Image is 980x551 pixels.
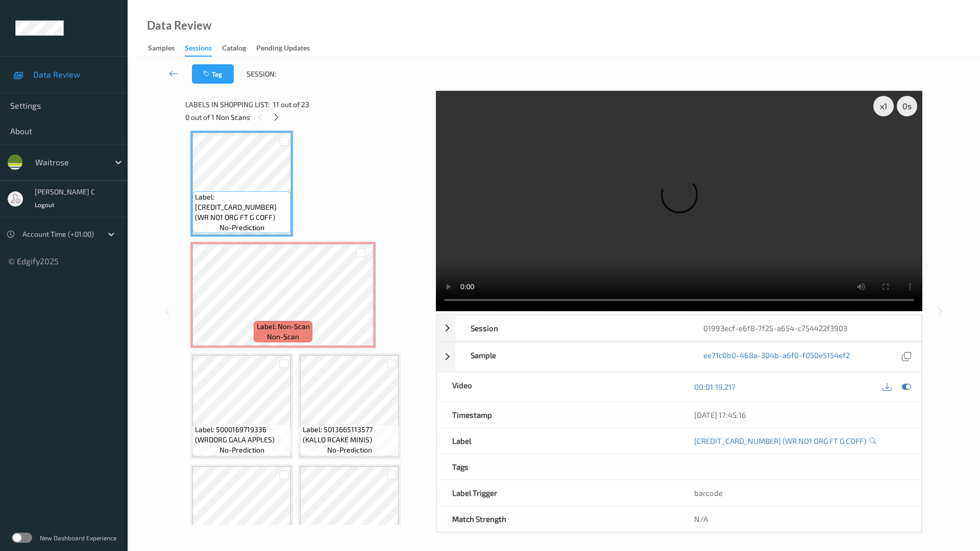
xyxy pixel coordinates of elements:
[455,342,689,371] div: Sample
[247,69,276,79] span: Session:
[267,332,299,342] span: non-scan
[148,41,185,56] a: Samples
[437,454,679,480] div: Tags
[437,506,679,532] div: Match Strength
[185,41,222,57] a: Sessions
[303,424,396,445] span: Label: 5013665113577 (KALLO RCAKE MINIS)
[437,402,679,428] div: Timestamp
[679,506,921,532] div: N/A
[873,96,894,116] div: x 1
[694,436,866,446] a: [CREDIT_CARD_NUMBER] (WR NO1 ORG FT G COFF)
[195,424,288,445] span: Label: 5000169719336 (WRDORG GALA APPLES)
[436,315,922,341] div: Session01993ecf-e6f8-7f25-a654-c754422f3903
[437,480,679,506] div: Label Trigger
[147,20,211,31] div: Data Review
[257,321,310,332] span: Label: Non-Scan
[703,350,850,364] a: ee71c0b0-468a-304b-a6f0-f050e5154ef2
[694,410,906,420] div: [DATE] 17:45:16
[273,99,309,110] span: 11 out of 23
[679,480,921,506] div: barcode
[222,43,246,56] div: Catalog
[436,342,922,372] div: Sampleee71c0b0-468a-304b-a6f0-f050e5154ef2
[455,315,689,341] div: Session
[192,64,234,84] button: Tag
[185,99,269,110] span: Labels in shopping list:
[327,445,372,455] span: no-prediction
[694,382,736,392] a: 00:01:19.217
[219,445,264,455] span: no-prediction
[688,315,921,341] div: 01993ecf-e6f8-7f25-a654-c754422f3903
[148,43,175,56] div: Samples
[897,96,917,116] div: 0 s
[185,111,429,123] div: 0 out of 1 Non Scans
[222,41,256,56] a: Catalog
[185,43,212,57] div: Sessions
[437,428,679,454] div: Label
[195,192,288,222] span: Label: [CREDIT_CARD_NUMBER] (WR NO1 ORG FT G COFF)
[256,41,320,56] a: Pending Updates
[256,43,310,56] div: Pending Updates
[437,372,679,402] div: Video
[219,222,264,233] span: no-prediction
